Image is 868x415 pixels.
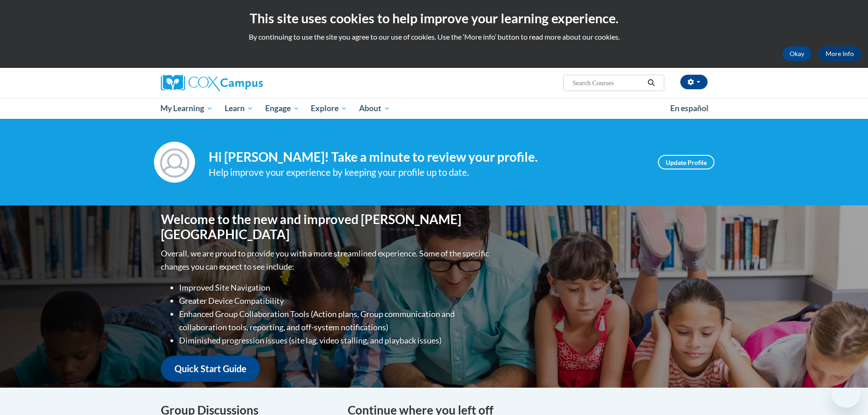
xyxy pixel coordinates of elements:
[658,155,714,169] a: Update Profile
[161,75,263,91] img: Cox Campus
[571,77,644,88] input: Search Courses
[161,75,334,91] a: Cox Campus
[7,32,861,42] p: By continuing to use the site you agree to our use of cookies. Use the ‘More info’ button to read...
[161,356,260,382] a: Quick Start Guide
[179,307,491,334] li: Enhanced Group Collaboration Tools (Action plans, Group communication and collaboration tools, re...
[154,142,195,183] img: Profile Image
[359,103,390,114] span: About
[161,212,491,242] h1: Welcome to the new and improved [PERSON_NAME][GEOGRAPHIC_DATA]
[305,98,353,119] a: Explore
[209,149,644,165] h4: Hi [PERSON_NAME]! Take a minute to review your profile.
[7,9,861,27] h2: This site uses cookies to help improve your learning experience.
[818,46,861,61] a: More Info
[179,294,491,307] li: Greater Device Compatibility
[353,98,396,119] a: About
[179,281,491,294] li: Improved Site Navigation
[161,247,491,273] p: Overall, we are proud to provide you with a more streamlined experience. Some of the specific cha...
[782,46,812,61] button: Okay
[832,379,861,408] iframe: Button to launch messaging window
[644,77,658,88] button: Search
[311,103,347,114] span: Explore
[209,165,644,180] div: Help improve your experience by keeping your profile up to date.
[147,98,721,119] div: Main menu
[219,98,259,119] a: Learn
[259,98,305,119] a: Engage
[179,334,491,347] li: Diminished progression issues (site lag, video stalling, and playback issues)
[225,103,253,114] span: Learn
[670,103,709,113] span: En español
[160,103,213,114] span: My Learning
[155,98,219,119] a: My Learning
[680,75,708,89] button: Account Settings
[664,99,714,118] a: En español
[265,103,299,114] span: Engage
